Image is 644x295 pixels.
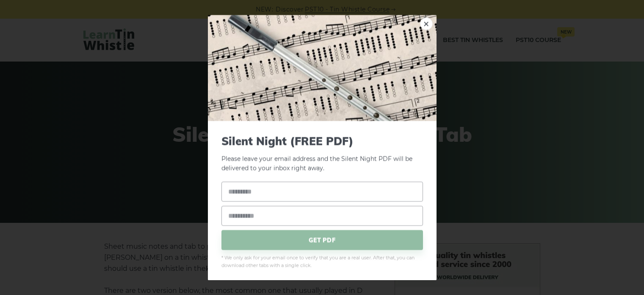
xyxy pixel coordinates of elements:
[221,135,423,148] span: Silent Night (FREE PDF)
[221,254,423,270] span: * We only ask for your email once to verify that you are a real user. After that, you can downloa...
[221,230,423,250] span: GET PDF
[221,135,423,174] p: Please leave your email address and the Silent Night PDF will be delivered to your inbox right away.
[420,17,433,30] a: ×
[208,15,437,121] img: Tin Whistle Tab Preview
